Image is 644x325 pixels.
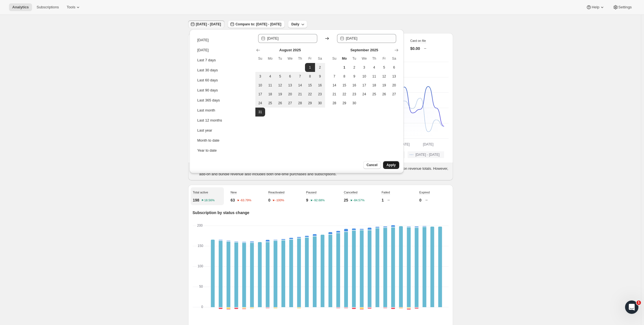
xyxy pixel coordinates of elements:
span: 2 [352,65,357,70]
button: Monday August 4 2025 [265,72,275,81]
span: 6 [391,65,397,70]
span: 14 [332,83,337,88]
th: Sunday [255,54,265,63]
span: 22 [307,92,313,96]
span: 29 [307,101,313,105]
button: [DATE] - [DATE] [408,151,444,158]
button: Wednesday September 3 2025 [359,63,369,72]
span: 29 [342,101,347,105]
button: [DATE] - [DATE] [188,20,224,28]
span: 19 [381,83,387,88]
button: Wednesday August 27 2025 [285,99,295,108]
div: Last 7 days [197,57,216,63]
p: 0 [419,197,422,203]
span: Compare to: [DATE] - [DATE] [236,22,281,26]
th: Thursday [369,54,379,63]
p: 1 [382,197,384,203]
span: 21 [297,92,303,96]
span: 4 [371,65,377,70]
span: Su [258,56,263,61]
span: New [231,191,237,194]
button: Monday September 22 2025 [339,90,349,99]
span: Paused [306,191,316,194]
th: Friday [379,54,389,63]
span: Cancelled [344,191,357,194]
text: 200 [197,224,203,227]
span: 5 [381,65,387,70]
span: Th [371,56,377,61]
button: Sunday September 28 2025 [330,99,340,108]
button: Monday September 29 2025 [339,99,349,108]
span: 13 [287,83,293,88]
button: Tuesday September 30 2025 [349,99,359,108]
span: 24 [258,101,263,105]
span: 28 [332,101,337,105]
span: Sa [317,56,323,61]
span: Daily [291,22,299,26]
button: Wednesday August 6 2025 [285,72,295,81]
span: Fr [307,56,313,61]
div: Last 60 days [197,77,218,83]
button: Saturday September 6 2025 [389,63,399,72]
th: Friday [305,54,315,63]
span: 20 [391,83,397,88]
button: Analytics [9,3,32,11]
div: Last month [197,108,215,113]
p: 0 [268,197,270,203]
button: Sunday September 21 2025 [330,90,340,99]
span: 23 [317,92,323,96]
span: 7 [297,74,303,79]
button: Saturday August 23 2025 [315,90,325,99]
span: Settings [618,5,632,9]
span: 17 [362,83,367,88]
span: 12 [381,74,387,79]
span: 25 [267,101,273,105]
div: Last 30 days [197,67,218,73]
span: 1 [636,300,641,305]
button: Thursday August 21 2025 [295,90,305,99]
span: 8 [307,74,313,79]
button: Friday August 22 2025 [305,90,315,99]
span: Sa [391,56,397,61]
span: 16 [317,83,323,88]
button: Wednesday August 13 2025 [285,81,295,90]
button: Thursday September 18 2025 [369,81,379,90]
p: $0.00 [410,46,420,51]
text: -84.57% [353,199,364,202]
button: Last 12 months [196,116,251,125]
button: Wednesday September 17 2025 [359,81,369,90]
iframe: Intercom live chat [625,300,638,314]
span: 3 [258,74,263,79]
button: Saturday August 9 2025 [315,72,325,81]
th: Monday [339,54,349,63]
span: 26 [381,92,387,96]
button: Thursday September 25 2025 [369,90,379,99]
button: Last year [196,126,251,135]
button: Wednesday August 20 2025 [285,90,295,99]
span: 19 [277,92,283,96]
button: [DATE] [196,36,251,45]
div: Last 12 months [197,118,222,123]
th: Saturday [389,54,399,63]
span: [DATE] - [DATE] [415,152,439,157]
text: -92.68% [313,199,325,202]
button: Compare to: [DATE] - [DATE] [228,20,285,28]
span: 9 [352,74,357,79]
span: 11 [371,74,377,79]
button: Thursday August 7 2025 [295,72,305,81]
span: 16 [352,83,357,88]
